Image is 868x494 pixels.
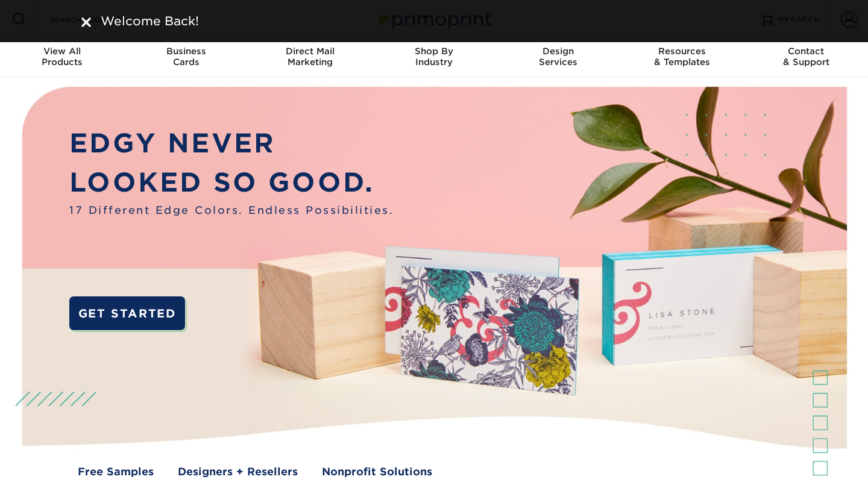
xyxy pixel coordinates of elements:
[248,46,372,67] div: Marketing
[124,46,248,67] div: Cards
[69,296,184,331] a: GET STARTED
[744,39,868,77] a: Contact& Support
[124,46,248,57] span: Business
[372,46,496,57] span: Shop By
[248,39,372,77] a: Direct MailMarketing
[496,39,620,77] a: DesignServices
[620,46,744,67] div: & Templates
[248,46,372,57] span: Direct Mail
[124,39,248,77] a: BusinessCards
[101,14,199,28] span: Welcome Back!
[372,39,496,77] a: Shop ByIndustry
[69,163,394,202] p: LOOKED SO GOOD.
[372,46,496,67] div: Industry
[744,46,868,67] div: & Support
[78,464,154,480] a: Free Samples
[178,464,298,480] a: Designers + Resellers
[620,39,744,77] a: Resources& Templates
[496,46,620,67] div: Services
[496,46,620,57] span: Design
[744,46,868,57] span: Contact
[81,17,91,27] img: close
[69,202,394,218] span: 17 Different Edge Colors. Endless Possibilities.
[322,464,432,480] a: Nonprofit Solutions
[620,46,744,57] span: Resources
[69,124,394,163] p: EDGY NEVER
